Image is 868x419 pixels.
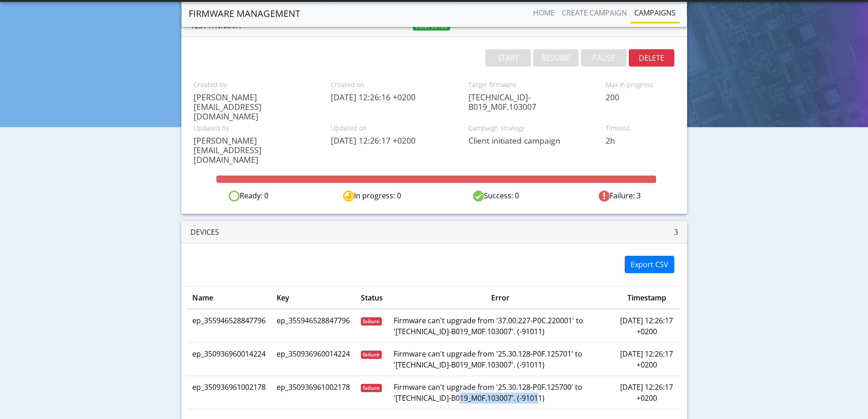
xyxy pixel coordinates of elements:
[388,376,612,409] td: Firmware can't upgrade from '25.30.128-P0F.125700' to '[TECHNICAL_ID]-B019_M0F.103007'. (-91011)
[190,227,434,238] div: Devices
[331,80,455,90] span: Created on
[529,4,558,22] a: Home
[612,287,681,310] th: Timestamp
[271,376,355,409] td: ep_350936961002178
[271,309,355,343] td: ep_355946528847796
[187,287,271,310] th: Name
[310,190,434,202] div: In progress: 0
[558,4,631,22] a: Create campaign
[187,376,271,409] td: ep_350936961002178
[629,49,674,67] button: DELETE
[631,4,679,22] a: Campaigns
[434,190,558,202] div: Success: 0
[468,93,592,112] span: [TECHNICAL_ID]-B019_M0F.103007
[343,191,354,202] img: in-progress.svg
[187,190,310,202] div: Ready: 0
[331,136,455,145] span: [DATE] 12:26:17 +0200
[468,136,592,145] span: Client initiated campaign
[468,123,592,133] span: Campaign strategy
[194,93,318,121] span: [PERSON_NAME][EMAIL_ADDRESS][DOMAIN_NAME]
[599,191,610,202] img: fail.svg
[606,123,674,133] span: Timeout
[606,80,674,90] span: Max in progress
[361,384,382,392] span: failure
[194,123,318,133] span: Updated by
[355,287,388,310] th: Status
[271,343,355,376] td: ep_350936960014224
[612,376,681,409] td: [DATE] 12:26:17 +0200
[388,343,612,376] td: Firmware can't upgrade from '25.30.128-P0F.125701' to '[TECHNICAL_ID]-B019_M0F.103007'. (-91011)
[606,93,674,102] span: 200
[434,227,678,238] div: 3
[187,309,271,343] td: ep_355946528847796
[189,5,300,23] a: Firmware management
[473,191,484,202] img: success.svg
[606,136,674,145] span: 2h
[388,309,612,343] td: Firmware can't upgrade from '37.00.227-P0C.220001' to '[TECHNICAL_ID]-B019_M0F.103007'. (-91011)
[331,93,455,102] span: [DATE] 12:26:16 +0200
[331,123,455,133] span: Updated on
[612,309,681,343] td: [DATE] 12:26:17 +0200
[194,80,318,90] span: Created by
[468,80,592,90] span: Target firmware
[194,136,318,165] span: [PERSON_NAME][EMAIL_ADDRESS][DOMAIN_NAME]
[187,343,271,376] td: ep_350936960014224
[625,256,674,273] button: Export CSV
[271,287,355,310] th: Key
[558,190,681,202] div: Failure: 3
[361,317,382,326] span: failure
[612,343,681,376] td: [DATE] 12:26:17 +0200
[361,351,382,359] span: failure
[388,287,612,310] th: Error
[229,191,240,202] img: ready.svg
